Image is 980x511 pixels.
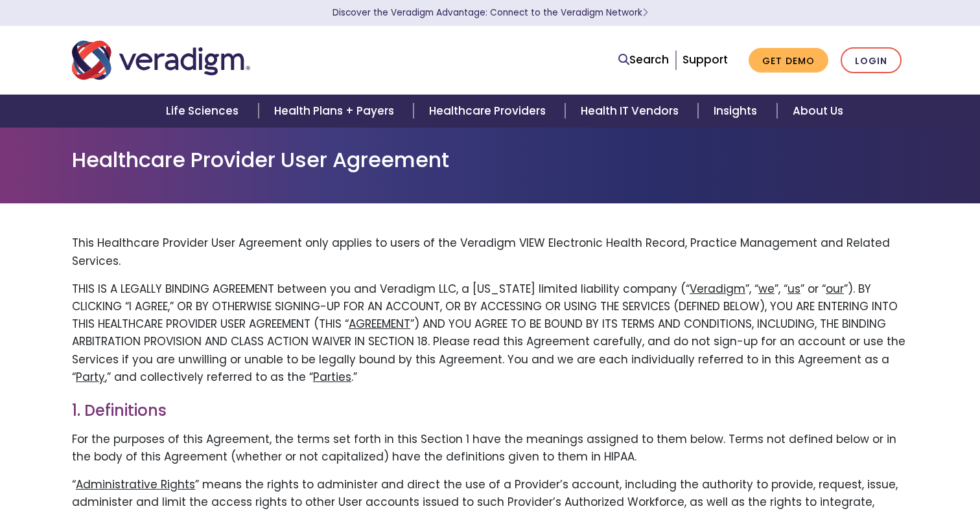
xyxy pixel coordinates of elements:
[414,95,565,128] a: Healthcare Providers
[332,6,648,19] a: Discover the Veradigm Advantage: Connect to the Veradigm NetworkLearn More
[826,281,844,297] span: our
[698,95,776,128] a: Insights
[787,281,800,297] span: us
[72,39,250,82] img: Veradigm logo
[72,148,908,172] h1: Healthcare Provider User Agreement
[349,316,410,332] span: AGREEMENT
[777,95,859,128] a: About Us
[841,47,902,74] a: Login
[72,234,908,269] p: This Healthcare Provider User Agreement only applies to users of the Veradigm VIEW Electronic Hea...
[76,477,195,492] span: Administrative Rights
[259,95,414,128] a: Health Plans + Payers
[758,281,775,297] span: we
[72,431,908,466] p: For the purposes of this Agreement, the terms set forth in this Section 1 have the meanings assig...
[76,369,105,385] span: Party
[618,51,669,69] a: Search
[642,6,648,19] span: Learn More
[72,280,908,386] p: THIS IS A LEGALLY BINDING AGREEMENT between you and Veradigm LLC, a [US_STATE] limited liability ...
[682,52,728,67] a: Support
[72,402,908,420] h3: 1. Definitions
[150,95,258,128] a: Life Sciences
[565,95,698,128] a: Health IT Vendors
[313,369,351,385] span: Parties
[749,48,828,73] a: Get Demo
[690,281,745,297] span: Veradigm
